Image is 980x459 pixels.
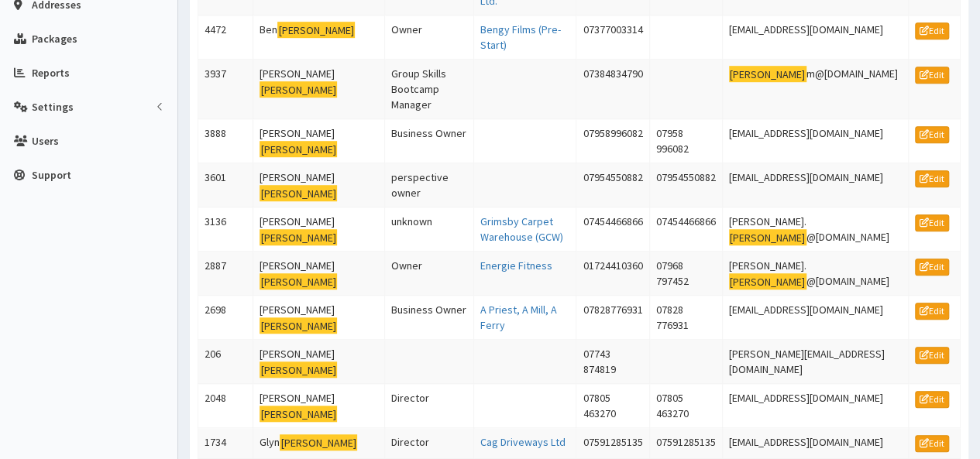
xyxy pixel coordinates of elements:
[253,428,384,459] td: Glyn
[32,32,77,46] span: Packages
[480,214,563,244] a: Grimsby Carpet Warehouse (GCW)
[253,119,384,163] td: [PERSON_NAME]
[260,185,337,201] mark: [PERSON_NAME]
[260,406,337,422] mark: [PERSON_NAME]
[253,252,384,296] td: [PERSON_NAME]
[480,22,561,52] a: Bengy Films (Pre-Start)
[480,303,557,332] a: A Priest, A Mill, A Ferry
[384,384,473,428] td: Director
[649,428,722,459] td: 07591285135
[722,119,908,163] td: [EMAIL_ADDRESS][DOMAIN_NAME]
[722,15,908,60] td: [EMAIL_ADDRESS][DOMAIN_NAME]
[260,229,337,245] mark: [PERSON_NAME]
[198,207,253,252] td: 3136
[915,67,949,84] a: Edit
[198,163,253,207] td: 3601
[915,259,949,276] a: Edit
[253,15,384,60] td: Ben
[722,428,908,459] td: [EMAIL_ADDRESS][DOMAIN_NAME]
[32,168,71,182] span: Support
[198,60,253,119] td: 3937
[277,22,355,38] mark: [PERSON_NAME]
[260,317,337,334] mark: [PERSON_NAME]
[576,384,649,428] td: 07805 463270
[649,207,722,252] td: 07454466866
[649,296,722,340] td: 07828 776931
[915,22,949,39] a: Edit
[722,384,908,428] td: [EMAIL_ADDRESS][DOMAIN_NAME]
[198,428,253,459] td: 1734
[198,340,253,384] td: 206
[915,303,949,320] a: Edit
[384,207,473,252] td: unknown
[576,15,649,60] td: 07377003314
[384,296,473,340] td: Business Owner
[576,340,649,384] td: 07743 874819
[915,126,949,143] a: Edit
[480,435,566,449] a: Cag Driveways Ltd
[915,347,949,364] a: Edit
[32,66,70,80] span: Reports
[253,60,384,119] td: [PERSON_NAME]
[198,296,253,340] td: 2698
[260,141,337,157] mark: [PERSON_NAME]
[32,134,59,148] span: Users
[722,163,908,207] td: [EMAIL_ADDRESS][DOMAIN_NAME]
[649,252,722,296] td: 07968 797452
[576,163,649,207] td: 07954550882
[649,163,722,207] td: 07954550882
[576,60,649,119] td: 07384834790
[722,296,908,340] td: [EMAIL_ADDRESS][DOMAIN_NAME]
[649,384,722,428] td: 07805 463270
[253,296,384,340] td: [PERSON_NAME]
[280,434,357,450] mark: [PERSON_NAME]
[253,207,384,252] td: [PERSON_NAME]
[915,391,949,408] a: Edit
[384,252,473,296] td: Owner
[260,273,337,289] mark: [PERSON_NAME]
[576,207,649,252] td: 07454466866
[253,163,384,207] td: [PERSON_NAME]
[32,100,74,114] span: Settings
[576,252,649,296] td: 01724410360
[722,60,908,119] td: m@[DOMAIN_NAME]
[384,428,473,459] td: Director
[384,163,473,207] td: perspective owner
[915,435,949,452] a: Edit
[198,384,253,428] td: 2048
[198,15,253,60] td: 4472
[576,296,649,340] td: 07828776931
[729,273,806,289] mark: [PERSON_NAME]
[649,119,722,163] td: 07958 996082
[722,340,908,384] td: [PERSON_NAME][EMAIL_ADDRESS][DOMAIN_NAME]
[722,252,908,296] td: [PERSON_NAME]. @[DOMAIN_NAME]
[260,81,337,98] mark: [PERSON_NAME]
[198,119,253,163] td: 3888
[729,229,806,245] mark: [PERSON_NAME]
[384,119,473,163] td: Business Owner
[915,214,949,231] a: Edit
[576,428,649,459] td: 07591285135
[253,384,384,428] td: [PERSON_NAME]
[729,66,806,82] mark: [PERSON_NAME]
[384,15,473,60] td: Owner
[915,170,949,187] a: Edit
[722,207,908,252] td: [PERSON_NAME]. @[DOMAIN_NAME]
[480,259,552,272] a: Energie Fitness
[384,60,473,119] td: Group Skills Bootcamp Manager
[260,361,337,378] mark: [PERSON_NAME]
[576,119,649,163] td: 07958996082
[253,340,384,384] td: [PERSON_NAME]
[198,252,253,296] td: 2887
